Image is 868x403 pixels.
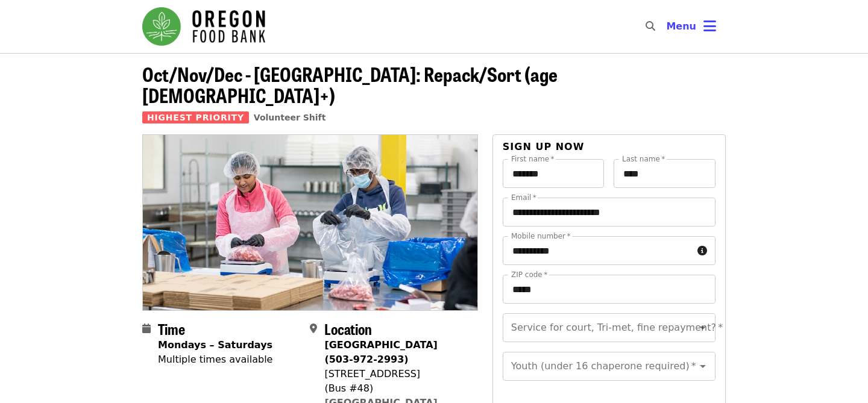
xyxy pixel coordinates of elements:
label: Email [511,194,536,201]
input: ZIP code [503,275,715,304]
strong: [GEOGRAPHIC_DATA] (503-972-2993) [324,339,437,365]
button: Open [694,358,711,375]
i: circle-info icon [697,245,707,257]
input: Mobile number [503,236,693,265]
div: (Bus #48) [324,381,468,396]
input: Last name [614,159,715,188]
span: Sign up now [503,141,585,152]
span: Menu [666,20,696,32]
span: Oct/Nov/Dec - [GEOGRAPHIC_DATA]: Repack/Sort (age [DEMOGRAPHIC_DATA]+) [142,60,558,109]
button: Toggle account menu [656,12,726,41]
input: Search [662,12,672,41]
i: map-marker-alt icon [310,323,317,334]
label: Mobile number [511,233,570,240]
span: Location [324,318,372,339]
label: Last name [622,155,665,163]
div: Multiple times available [158,352,272,367]
i: bars icon [703,17,716,35]
i: search icon [646,20,655,32]
button: Open [694,319,711,336]
span: Highest Priority [142,111,249,123]
img: Oregon Food Bank - Home [142,7,265,46]
div: [STREET_ADDRESS] [324,367,468,381]
a: Volunteer Shift [254,113,326,122]
label: First name [511,155,555,163]
input: First name [503,159,605,188]
input: Email [503,198,715,226]
img: Oct/Nov/Dec - Beaverton: Repack/Sort (age 10+) organized by Oregon Food Bank [143,135,477,310]
strong: Mondays – Saturdays [158,339,272,351]
span: Time [158,318,185,339]
label: ZIP code [511,271,547,278]
i: calendar icon [142,323,151,334]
